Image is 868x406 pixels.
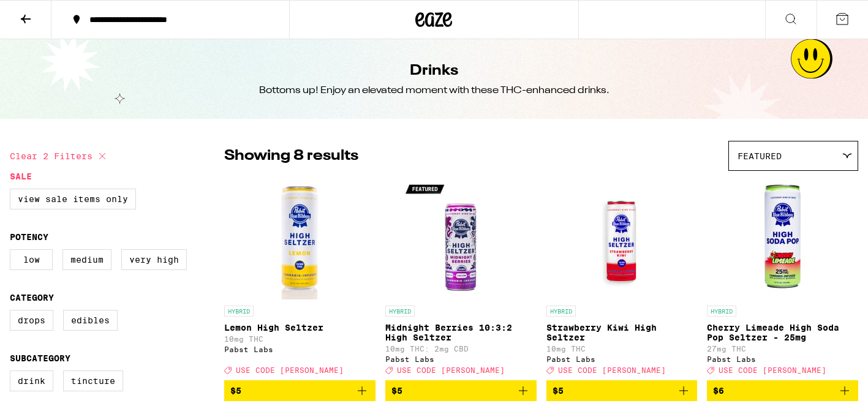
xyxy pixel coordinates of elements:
p: Midnight Berries 10:3:2 High Seltzer [385,323,537,342]
div: Bottoms up! Enjoy an elevated moment with these THC-enhanced drinks. [259,84,609,97]
button: Add to bag [546,380,698,401]
div: Pabst Labs [224,345,376,353]
p: Cherry Limeade High Soda Pop Seltzer - 25mg [707,323,858,342]
label: Tincture [63,370,123,391]
a: Open page for Lemon High Seltzer from Pabst Labs [224,177,376,380]
img: Pabst Labs - Cherry Limeade High Soda Pop Seltzer - 25mg [722,177,844,299]
p: HYBRID [224,306,254,317]
label: Low [10,249,53,270]
label: View Sale Items Only [10,189,136,209]
span: Featured [738,151,782,161]
h1: Drinks [410,61,458,81]
p: 27mg THC [707,345,858,353]
legend: Sale [10,171,32,181]
span: USE CODE [PERSON_NAME] [558,366,666,374]
button: Add to bag [385,380,537,401]
p: Strawberry Kiwi High Seltzer [546,323,698,342]
div: Pabst Labs [385,355,537,363]
label: Drink [10,370,53,391]
label: Medium [62,249,111,270]
button: Add to bag [224,380,376,401]
button: Add to bag [707,380,858,401]
span: $5 [230,386,241,396]
p: 10mg THC [546,345,698,353]
label: Edibles [63,310,118,331]
button: Clear 2 filters [10,141,110,171]
legend: Category [10,293,54,303]
label: Very High [121,249,187,270]
p: 10mg THC: 2mg CBD [385,345,537,353]
span: $6 [713,386,724,396]
span: USE CODE [PERSON_NAME] [236,366,344,374]
p: 10mg THC [224,335,376,343]
div: Pabst Labs [546,355,698,363]
p: Showing 8 results [224,146,358,167]
span: $5 [553,386,564,396]
p: HYBRID [546,306,576,317]
img: Pabst Labs - Lemon High Seltzer [238,177,361,299]
img: Pabst Labs - Strawberry Kiwi High Seltzer [560,177,683,299]
a: Open page for Midnight Berries 10:3:2 High Seltzer from Pabst Labs [385,177,537,380]
img: Pabst Labs - Midnight Berries 10:3:2 High Seltzer [399,177,522,299]
label: Drops [10,310,53,331]
legend: Subcategory [10,353,70,363]
p: Lemon High Seltzer [224,323,376,333]
p: HYBRID [707,306,736,317]
p: HYBRID [385,306,415,317]
div: Pabst Labs [707,355,858,363]
span: $5 [391,386,402,396]
legend: Potency [10,232,48,242]
a: Open page for Cherry Limeade High Soda Pop Seltzer - 25mg from Pabst Labs [707,177,858,380]
span: USE CODE [PERSON_NAME] [719,366,826,374]
a: Open page for Strawberry Kiwi High Seltzer from Pabst Labs [546,177,698,380]
span: USE CODE [PERSON_NAME] [397,366,505,374]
